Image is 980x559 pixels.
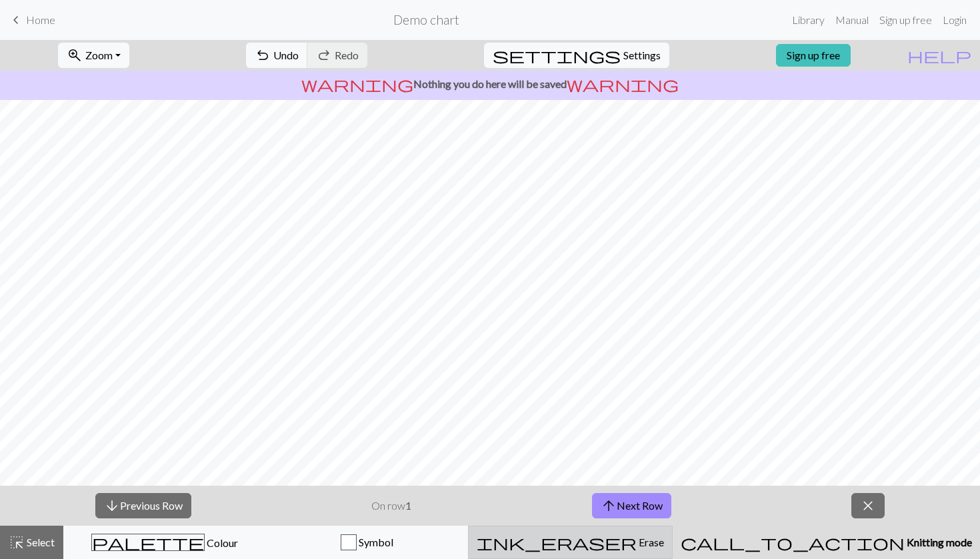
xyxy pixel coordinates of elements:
span: Settings [623,47,661,63]
a: Library [787,7,830,33]
a: Manual [830,7,874,33]
a: Sign up free [874,7,937,33]
span: keyboard_arrow_left [8,11,24,29]
span: call_to_action [681,533,905,552]
strong: 1 [405,499,411,512]
a: Sign up free [776,44,851,67]
span: warning [567,75,679,93]
span: help [907,46,971,65]
span: arrow_upward [601,496,617,515]
span: highlight_alt [9,533,25,552]
span: Zoom [85,49,113,61]
button: Erase [468,526,673,559]
span: palette [92,533,204,552]
span: ink_eraser [477,533,637,552]
span: Home [26,13,55,26]
span: warning [301,75,413,93]
span: Select [25,536,55,548]
i: Settings [493,47,621,63]
button: Knitting mode [673,526,980,559]
span: Symbol [357,536,393,548]
button: Undo [246,43,308,68]
button: SettingsSettings [484,43,669,68]
a: Login [937,7,972,33]
span: Undo [273,49,299,61]
span: arrow_downward [104,496,120,515]
span: close [860,496,876,515]
p: On row [371,498,411,514]
button: Next Row [592,493,671,518]
button: Symbol [266,526,469,559]
a: Home [8,9,55,31]
span: Knitting mode [905,536,972,548]
button: Previous Row [95,493,191,518]
span: Erase [637,536,664,548]
span: undo [255,46,271,65]
span: settings [493,46,621,65]
h2: Demo chart [393,12,459,27]
button: Zoom [58,43,129,68]
p: Nothing you do here will be saved [5,76,975,92]
span: zoom_in [67,46,83,65]
span: Colour [205,536,238,549]
button: Colour [63,526,266,559]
